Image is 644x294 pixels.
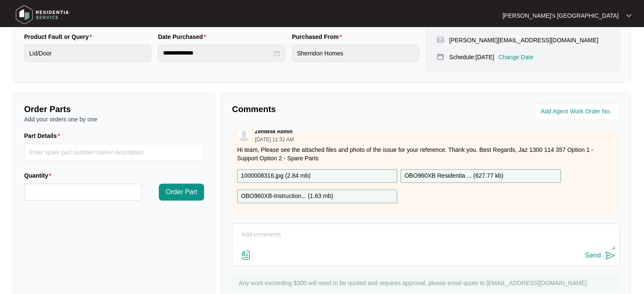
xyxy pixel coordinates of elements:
input: Part Details [24,144,204,161]
img: map-pin [437,36,444,44]
p: [PERSON_NAME]'s [GEOGRAPHIC_DATA] [503,11,619,20]
p: OBO960XB-Instruction... ( 1.63 mb ) [241,192,333,201]
img: user.svg [238,129,250,141]
p: [PERSON_NAME][EMAIL_ADDRESS][DOMAIN_NAME] [449,36,598,44]
span: Order Part [166,187,197,197]
img: dropdown arrow [626,14,631,18]
img: send-icon.svg [605,250,615,261]
input: Purchased From [292,45,419,62]
label: Purchased From [292,33,345,41]
p: Order Parts [24,103,204,115]
p: Any work exceeding $300 will need to be quoted and requires approval, please email quote to [EMAI... [239,279,616,287]
button: Order Part [159,184,204,201]
p: Change Date [498,53,533,61]
input: Quantity [25,184,141,200]
input: Product Fault or Query [24,45,151,62]
label: Quantity [24,171,55,180]
div: Send [585,252,601,259]
label: Product Fault or Query [24,33,95,41]
label: Part Details [24,132,64,140]
p: Add your orders one by one [24,115,204,124]
button: Send [585,250,615,261]
p: Schedule: [DATE] [449,53,494,61]
p: [DATE] 11:32 AM [255,137,294,142]
p: Comments [232,103,420,115]
input: Date Purchased [163,49,272,58]
label: Date Purchased [158,33,209,41]
p: 1000008316.jpg ( 2.84 mb ) [241,171,310,181]
img: map-pin [437,53,444,60]
img: file-attachment-doc.svg [241,250,251,260]
p: OBO960XB Residentia ... ( 627.77 kb ) [404,171,503,181]
input: Add Agent Work Order No. [541,107,615,117]
img: residentia service logo [13,2,72,27]
p: Hi team, Please see the attached files and photo of the issue for your reference. Thank you. Best... [237,146,615,162]
p: Zendesk Admin [255,128,293,135]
